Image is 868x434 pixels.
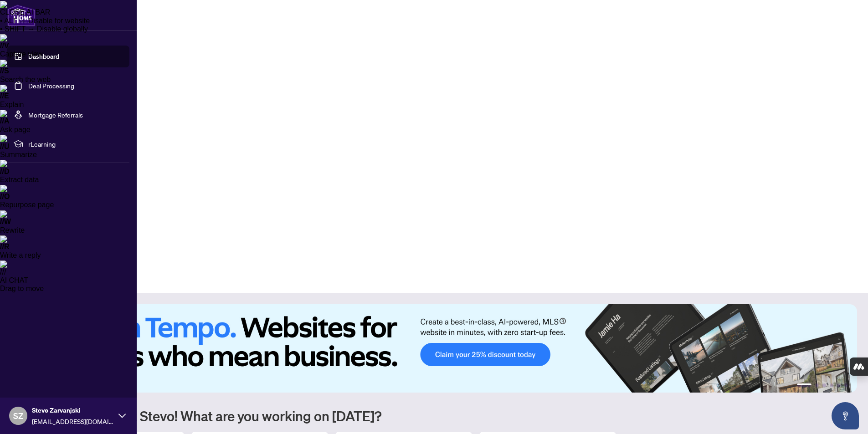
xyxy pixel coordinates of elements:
[797,383,812,387] button: 1
[837,383,841,387] button: 5
[844,383,848,387] button: 6
[830,383,833,387] button: 4
[832,402,859,429] button: Open asap
[13,409,23,422] span: SZ
[32,416,114,426] span: [EMAIL_ADDRESS][DOMAIN_NAME]
[47,407,857,424] h1: Welcome back Stevo! What are you working on [DATE]?
[32,405,114,415] span: Stevo Zarvanjski
[822,383,826,387] button: 3
[815,383,819,387] button: 2
[47,304,857,393] img: Slide 0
